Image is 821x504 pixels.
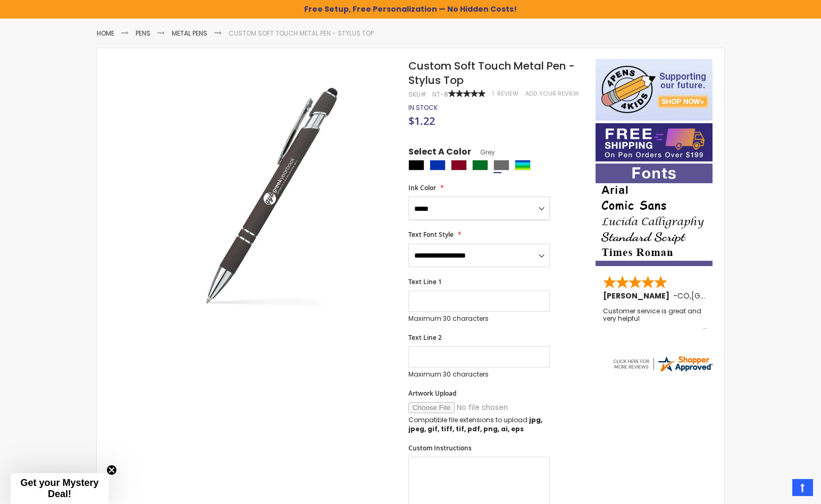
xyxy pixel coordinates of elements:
[448,90,485,97] div: 100%
[611,366,714,375] a: 4pens.com certificate URL
[451,160,467,170] div: Burgundy
[472,160,488,170] div: Green
[603,307,706,330] div: Customer service is great and very helpful
[229,29,374,38] li: Custom Soft Touch Metal Pen - Stylus Top
[136,29,150,38] a: Pens
[525,90,579,98] a: Add Your Review
[603,291,673,301] span: [PERSON_NAME]
[408,370,550,379] p: Maximum 30 characters
[408,333,442,342] span: Text Line 2
[408,90,428,99] strong: SKU
[493,160,509,170] div: Grey
[151,74,394,317] img: regal_rubber_grey_1.jpg
[497,90,518,98] span: Review
[596,164,713,266] img: font-personalization-examples
[691,291,769,301] span: [GEOGRAPHIC_DATA]
[106,465,117,475] button: Close teaser
[11,473,108,504] div: Get your Mystery Deal!Close teaser
[20,477,98,499] span: Get your Mystery Deal!
[172,29,207,38] a: Metal Pens
[611,354,714,373] img: 4pens.com widget logo
[432,90,448,99] div: NT-8
[408,314,550,323] p: Maximum 30 characters
[596,123,713,161] img: Free shipping on orders over $199
[673,291,769,301] span: - ,
[408,58,575,88] span: Custom Soft Touch Metal Pen - Stylus Top
[677,291,690,301] span: CO
[408,389,456,398] span: Artwork Upload
[408,183,436,192] span: Ink Color
[492,90,520,98] a: 1 Review
[408,230,454,239] span: Text Font Style
[515,160,531,170] div: Assorted
[408,104,438,112] div: Availability
[408,146,471,160] span: Select A Color
[492,90,494,98] span: 1
[471,148,495,157] span: Grey
[408,160,424,170] div: Black
[596,59,713,121] img: 4pens 4 kids
[408,114,435,128] span: $1.22
[408,277,442,286] span: Text Line 1
[430,160,446,170] div: Blue
[408,415,542,433] strong: jpg, jpeg, gif, tiff, tif, pdf, png, ai, eps
[408,416,550,433] p: Compatible file extensions to upload:
[408,443,472,452] span: Custom Instructions
[97,29,114,38] a: Home
[408,103,438,112] span: In stock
